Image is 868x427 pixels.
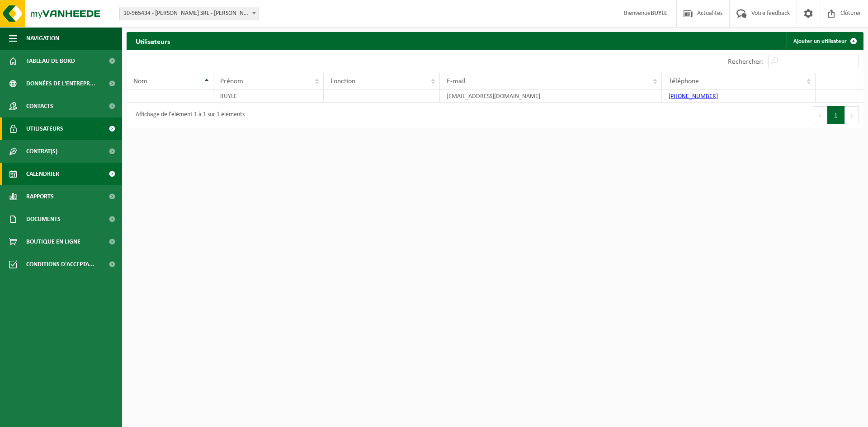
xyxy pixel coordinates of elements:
[26,117,63,140] span: Utilisateurs
[213,90,324,103] td: BUYLE
[26,27,59,50] span: Navigation
[120,7,259,20] span: 10-965434 - BUYLE CHRISTIAN SRL - SPRIMONT
[827,106,845,124] button: 1
[26,230,80,253] span: Boutique en ligne
[26,185,54,208] span: Rapports
[440,90,662,103] td: [EMAIL_ADDRESS][DOMAIN_NAME]
[131,107,245,123] div: Affichage de l'élément 1 à 1 sur 1 éléments
[127,32,179,50] h2: Utilisateurs
[669,78,699,85] span: Téléphone
[786,32,863,50] a: Ajouter un utilisateur
[651,10,667,17] strong: BUYLE
[119,7,259,20] span: 10-965434 - BUYLE CHRISTIAN SRL - SPRIMONT
[26,95,53,117] span: Contacts
[26,72,95,95] span: Données de l'entrepr...
[728,58,764,66] label: Rechercher:
[26,253,94,276] span: Conditions d'accepta...
[26,208,61,230] span: Documents
[669,93,718,100] a: [PHONE_NUMBER]
[26,50,75,72] span: Tableau de bord
[26,163,59,185] span: Calendrier
[447,78,466,85] span: E-mail
[813,106,827,124] button: Previous
[26,140,57,163] span: Contrat(s)
[330,78,355,85] span: Fonction
[133,78,147,85] span: Nom
[845,106,859,124] button: Next
[220,78,243,85] span: Prénom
